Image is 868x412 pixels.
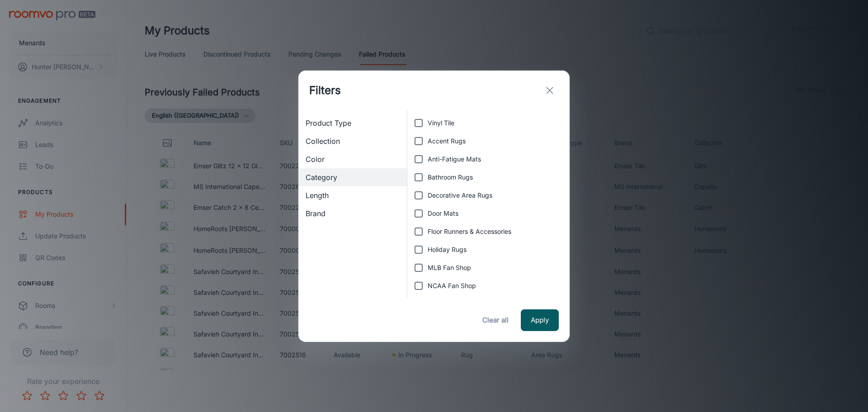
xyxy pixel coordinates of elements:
span: Color [306,154,400,165]
span: Door Mats [428,208,458,218]
span: Holiday Rugs [428,245,467,255]
span: Product Type [306,118,400,128]
span: Accent Rugs [428,136,466,146]
span: Collection [306,136,400,147]
span: MLB Fan Shop [428,263,471,273]
span: Anti-Fatigue Mats [428,154,481,164]
span: Decorative Area Rugs [428,190,492,200]
button: Apply [521,309,559,331]
button: exit [541,81,559,99]
span: Vinyl Tile [428,118,454,128]
span: NCAA Fan Shop [428,281,476,291]
button: Clear all [477,309,514,331]
h1: Filters [309,82,341,99]
div: Length [298,186,407,204]
div: Collection [298,132,407,150]
div: Brand [298,204,407,223]
div: Product Type [298,114,407,132]
div: Category [298,168,407,186]
span: Bathroom Rugs [428,172,473,182]
span: Floor Runners & Accessories [428,227,511,237]
span: Brand [306,208,400,219]
span: Category [306,172,400,183]
div: Color [298,150,407,168]
span: Length [306,190,400,201]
